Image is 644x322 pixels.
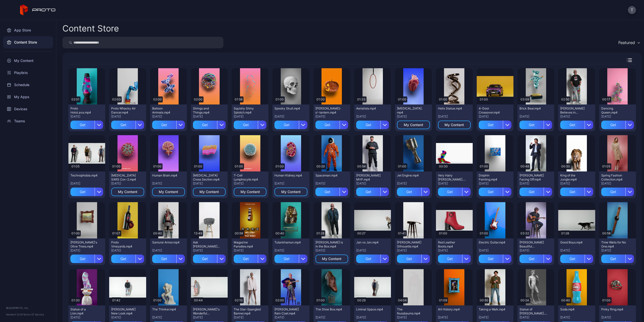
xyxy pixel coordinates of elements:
button: Get [560,121,593,129]
div: Taking a Walk.mp4 [479,307,506,311]
div: My Content [404,123,423,127]
button: Get [519,188,552,196]
div: Pinky Ring.mp4 [601,307,629,311]
button: Get [274,255,307,263]
button: T [628,6,636,14]
a: App Store [3,24,53,36]
div: [DATE] [397,248,430,253]
div: My Content [199,190,219,194]
div: My Content [445,123,464,127]
div: Aerialists.mp4 [356,106,384,111]
div: Proto HoloLava.mp4 [70,106,98,115]
div: Get [519,121,544,129]
div: [DATE] [601,182,634,186]
button: My Content [111,188,144,196]
div: Howie Mandel Believes in Proto.mp4 [560,106,588,115]
div: Dolphin Painting.mp4 [479,173,506,182]
div: [DATE] [70,115,103,119]
div: [DATE] [601,115,634,119]
div: Technophobia.mp4 [70,173,98,177]
button: Get [152,121,185,129]
div: Good Boys.mp4 [560,240,588,244]
div: Red Leather Boots.mp4 [438,240,466,248]
div: Get [193,121,217,129]
div: [DATE] [111,182,144,186]
div: [DATE] [397,182,430,186]
div: Dancing Queen.mp4 [601,106,629,115]
div: [DATE] [111,248,144,253]
button: My Content [193,188,226,196]
button: My Content [274,188,307,196]
button: Get [70,188,103,196]
button: Get [356,121,389,129]
div: © 2025 PROTO, Inc. [6,306,50,310]
button: My Content [315,255,348,263]
div: [DATE] [152,248,185,253]
div: Get [397,188,421,196]
span: Version 1.12.0 • [6,313,23,316]
div: [DATE] [70,248,103,253]
div: Get [234,255,258,263]
div: [DATE] [479,115,511,119]
div: [DATE] [601,248,634,253]
div: Samurai Armor.mp4 [152,240,180,244]
div: Get [438,188,462,196]
div: Helix Statue.mp4 [438,106,466,111]
button: Get [560,255,593,263]
div: [DATE] [234,182,266,186]
div: Jack-o'-lantern.mp4 [315,106,343,115]
button: Get [479,188,511,196]
div: Get [274,255,299,263]
div: Get [70,255,95,263]
div: Proto Whacky Air Dancer.mp4 [111,106,139,115]
button: Get [601,121,634,129]
div: Spaceman.mp4 [315,173,343,177]
div: [DATE] [479,315,511,319]
button: Get [111,121,144,129]
div: 4-Door Crossover.mp4 [479,106,506,115]
div: Human Heart.mp4 [397,106,425,115]
button: Get [356,188,389,196]
button: Get [315,121,348,129]
div: [DATE] [274,182,307,186]
button: Get [397,255,430,263]
div: [DATE] [193,248,226,253]
div: [DATE] [397,115,430,119]
div: My Content [322,257,341,261]
div: [DATE] [193,115,226,119]
div: Get [560,255,584,263]
div: [DATE] [152,315,185,319]
div: [DATE] [560,115,593,119]
div: [DATE] [234,315,266,319]
div: Albert Pujols MVP.mp4 [356,173,384,182]
button: Get [111,255,144,263]
div: [DATE] [70,315,103,319]
div: [DATE] [111,315,144,319]
div: Get [479,121,503,129]
div: Get [601,121,625,129]
div: [DATE] [152,182,185,186]
div: My Content [159,190,178,194]
button: Get [356,255,389,263]
div: Jan vs Jan.mp4 [356,240,384,244]
button: Get [519,121,552,129]
button: Get [234,255,266,263]
div: [DATE] [479,182,511,186]
div: Spring Fashion Collection.mp4 [601,173,629,182]
a: My Apps [3,91,53,103]
div: Brick Bear.mp4 [519,106,547,111]
button: Get [70,255,103,263]
button: Featured [616,37,642,48]
div: [DATE] [438,182,471,186]
div: Schedule [3,79,53,91]
button: Get [152,255,185,263]
button: Get [397,188,430,196]
div: [DATE] [519,115,552,119]
button: My Content [152,188,185,196]
div: Get [356,255,380,263]
div: Get [560,121,584,129]
div: [DATE] [519,315,552,319]
div: Get [356,121,380,129]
